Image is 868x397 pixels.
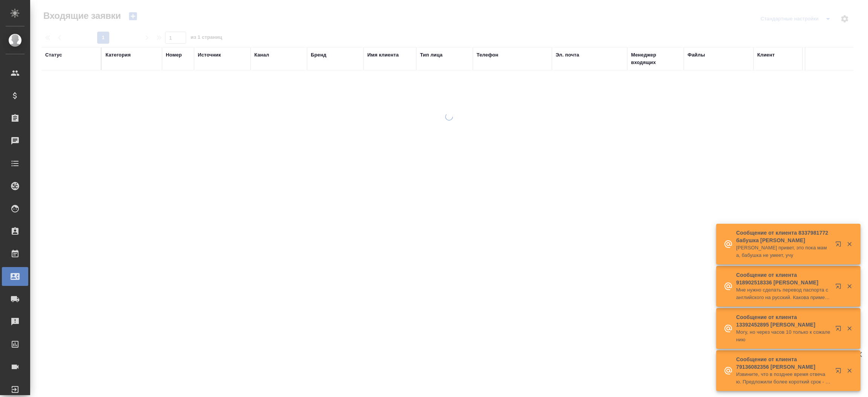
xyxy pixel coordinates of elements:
[736,229,830,244] p: Сообщение от клиента 8337981772 бабушка [PERSON_NAME]
[556,51,579,59] div: Эл. почта
[831,279,849,297] button: Открыть в новой вкладке
[842,325,857,332] button: Закрыть
[736,286,830,301] p: Мне нужно сделать перевод паспорта с английского на русский. Какова примерная стоимость?
[631,51,680,66] div: Менеджер входящих
[757,51,775,59] div: Клиент
[166,51,182,59] div: Номер
[831,321,849,339] button: Открыть в новой вкладке
[736,244,830,259] p: [PERSON_NAME] привет, это пока мама, бабушка не умеет, учу
[311,51,326,59] div: Бренд
[198,51,221,59] div: Источник
[367,51,399,59] div: Имя клиента
[254,51,269,59] div: Канал
[831,363,849,381] button: Открыть в новой вкладке
[45,51,62,59] div: Статус
[477,51,498,59] div: Телефон
[736,313,830,328] p: Сообщение от клиента 13392452895 [PERSON_NAME]
[831,237,849,255] button: Открыть в новой вкладке
[420,51,443,59] div: Тип лица
[736,356,830,371] p: Сообщение от клиента 79136082356 [PERSON_NAME]
[736,371,830,386] p: Извините, что в позднее время отвечаю. Предложили более короткий срок - до 24 часов. Это было самое
[736,271,830,286] p: Сообщение от клиента 918902518336 [PERSON_NAME]
[842,283,857,290] button: Закрыть
[842,241,857,247] button: Закрыть
[688,51,705,59] div: Файлы
[105,51,131,59] div: Категория
[736,328,830,344] p: Могу, но через часов 10 только к сожалению
[842,367,857,374] button: Закрыть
